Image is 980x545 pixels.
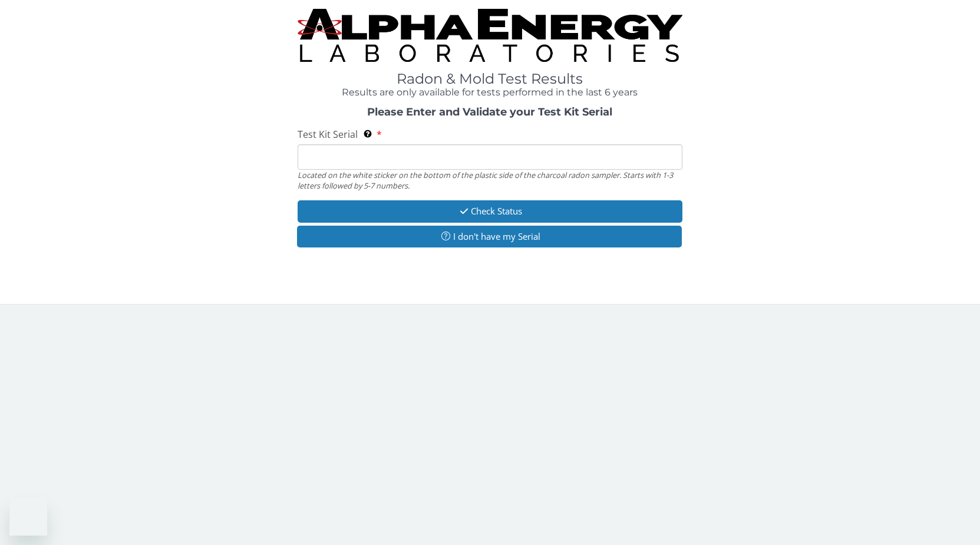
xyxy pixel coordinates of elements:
h4: Results are only available for tests performed in the last 6 years [298,87,682,98]
h1: Radon & Mold Test Results [298,71,682,87]
button: I don't have my Serial [297,226,682,247]
img: TightCrop.jpg [298,9,682,62]
strong: Please Enter and Validate your Test Kit Serial [367,105,612,118]
button: Check Status [298,200,682,222]
span: Test Kit Serial [298,128,358,141]
iframe: Button to launch messaging window [9,498,47,536]
div: Located on the white sticker on the bottom of the plastic side of the charcoal radon sampler. Sta... [298,170,682,191]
